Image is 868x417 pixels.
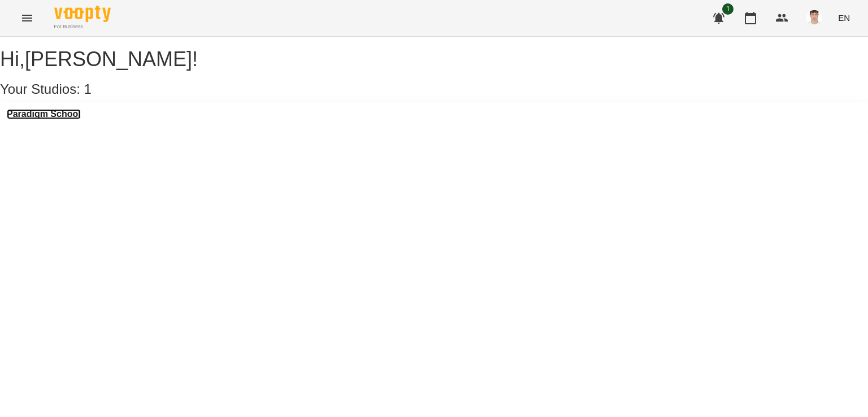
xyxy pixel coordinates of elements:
img: 8fe045a9c59afd95b04cf3756caf59e6.jpg [806,10,822,26]
span: 1 [722,3,734,15]
span: 1 [84,81,92,97]
button: Menu [14,5,41,32]
button: EN [834,7,854,28]
span: EN [838,12,850,24]
span: For Business [54,23,111,31]
a: Paradigm School [7,109,81,119]
img: Voopty Logo [54,6,111,22]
